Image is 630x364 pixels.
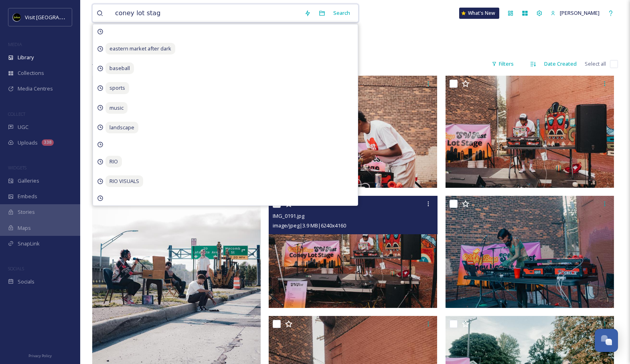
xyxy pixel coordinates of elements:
[8,165,26,171] span: WIDGETS
[446,76,614,188] img: IMG_0167.jpg
[18,177,39,185] span: Galleries
[8,265,24,271] span: SOCIALS
[329,5,354,21] div: Search
[273,212,304,219] span: IMG_0191.jpg
[105,102,128,114] span: music
[547,5,604,21] a: [PERSON_NAME]
[585,60,606,68] span: Select all
[8,111,25,117] span: COLLECT
[42,139,54,146] div: 338
[18,193,37,200] span: Embeds
[18,54,34,61] span: Library
[105,156,122,167] span: RIO
[560,9,600,16] span: [PERSON_NAME]
[28,350,52,360] a: Privacy Policy
[446,196,614,308] img: IMG_0259.jpg
[18,224,31,232] span: Maps
[18,240,40,247] span: SnapLink
[13,13,21,21] img: VISIT%20DETROIT%20LOGO%20-%20BLACK%20BACKGROUND.png
[111,4,300,22] input: Search your library
[25,13,87,21] span: Visit [GEOGRAPHIC_DATA]
[540,56,581,72] div: Date Created
[105,175,143,187] span: RIO VISUALS
[269,196,437,308] img: IMG_0191.jpg
[8,41,22,47] span: MEDIA
[105,62,134,74] span: baseball
[28,353,52,358] span: Privacy Policy
[18,139,38,147] span: Uploads
[273,222,346,229] span: image/jpeg | 3.9 MB | 6240 x 4160
[105,122,138,133] span: landscape
[105,43,175,54] span: eastern market after dark
[459,8,499,19] a: What's New
[92,60,108,68] span: 45 file s
[18,278,34,286] span: Socials
[105,82,129,94] span: sports
[18,208,35,216] span: Stories
[18,69,44,77] span: Collections
[18,123,28,131] span: UGC
[488,56,518,72] div: Filters
[595,329,618,352] button: Open Chat
[18,85,53,93] span: Media Centres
